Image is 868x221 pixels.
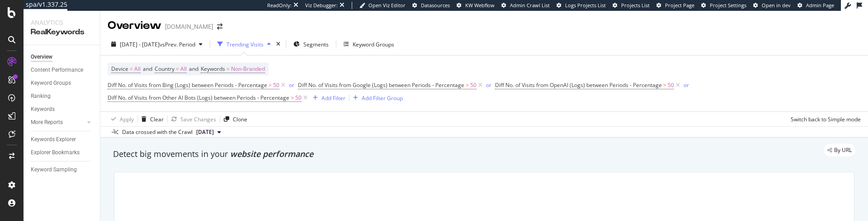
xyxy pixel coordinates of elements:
[226,65,230,73] span: =
[486,81,491,89] button: or
[303,41,329,48] span: Segments
[663,81,666,89] span: >
[122,128,193,136] div: Data crossed with the Crawl
[226,41,264,48] div: Trending Visits
[466,81,469,89] span: >
[176,65,179,73] span: =
[130,65,133,73] span: =
[134,63,141,75] span: All
[233,115,247,123] div: Clone
[787,112,861,126] button: Switch back to Simple mode
[349,92,403,103] button: Add Filter Group
[189,65,198,73] span: and
[108,81,267,89] span: Diff No. of Visits from Bing (Logs) between Periods - Percentage
[668,79,674,92] span: 50
[684,81,689,89] button: or
[340,37,398,51] button: Keyword Groups
[180,115,216,123] div: Save Changes
[486,81,491,89] div: or
[273,79,279,92] span: 50
[291,94,294,101] span: >
[362,94,403,102] div: Add Filter Group
[321,94,345,102] div: Add Filter
[353,41,394,48] div: Keyword Groups
[160,41,195,48] span: vs Prev. Period
[108,94,289,101] span: Diff No. of Visits from Other AI Bots (Logs) between Periods - Percentage
[111,65,128,73] span: Device
[298,81,464,89] span: Diff No. of Visits from Google (Logs) between Periods - Percentage
[289,81,294,89] button: or
[231,63,265,75] span: Non-Branded
[470,79,476,92] span: 50
[295,92,302,104] span: 50
[196,128,214,136] span: 2025 Aug. 30th
[150,115,164,123] div: Clear
[108,112,134,126] button: Apply
[684,81,689,89] div: or
[214,37,274,51] button: Trending Visits
[274,40,282,49] div: times
[143,65,152,73] span: and
[791,115,861,123] div: Switch back to Simple mode
[289,81,294,89] div: or
[108,37,206,51] button: [DATE] - [DATE]vsPrev. Period
[168,112,216,126] button: Save Changes
[495,81,662,89] span: Diff No. of Visits from OpenAI (Logs) between Periods - Percentage
[220,112,247,126] button: Clone
[193,127,225,138] button: [DATE]
[201,65,225,73] span: Keywords
[120,115,134,123] div: Apply
[138,112,164,126] button: Clear
[155,65,175,73] span: Country
[120,41,160,48] span: [DATE] - [DATE]
[309,92,345,103] button: Add Filter
[269,81,272,89] span: >
[290,37,332,51] button: Segments
[180,63,187,75] span: All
